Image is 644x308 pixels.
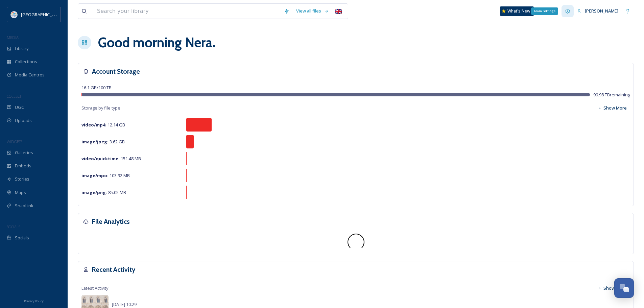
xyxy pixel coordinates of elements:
strong: image/jpeg : [81,139,109,145]
span: UGC [15,104,24,111]
span: MEDIA [7,35,19,40]
a: Team Settings [562,5,574,17]
span: 16.1 GB / 100 TB [81,85,112,91]
button: Show More [594,282,630,295]
button: Open Chat [614,278,634,298]
span: Latest Activity [81,285,108,291]
a: Privacy Policy [24,297,44,305]
h3: File Analytics [92,217,130,227]
span: [GEOGRAPHIC_DATA] [21,11,64,18]
span: Privacy Policy [24,299,44,303]
span: 12.14 GB [81,122,125,128]
span: 151.48 MB [81,156,141,162]
span: Socials [15,235,29,241]
strong: video/mp4 : [81,122,106,128]
strong: image/png : [81,189,107,195]
strong: image/mpo : [81,172,109,179]
h3: Account Storage [92,67,140,76]
input: Search your library [94,4,281,19]
span: [DATE] 10:29 [112,301,137,307]
span: Collections [15,58,37,65]
div: Team Settings [531,7,558,15]
span: Media Centres [15,72,45,78]
h3: Recent Activity [92,265,135,275]
a: [PERSON_NAME] [574,4,622,18]
span: Storage by file type [81,105,120,111]
span: Galleries [15,149,33,156]
button: Show More [594,101,630,115]
span: SnapLink [15,203,33,209]
img: HTZ_logo_EN.svg [11,11,18,18]
strong: video/quicktime : [81,156,120,162]
span: [PERSON_NAME] [585,8,618,14]
span: WIDGETS [7,139,22,144]
div: 🇬🇧 [332,5,344,17]
span: 3.62 GB [81,139,125,145]
span: Uploads [15,117,32,124]
span: SOCIALS [7,224,20,229]
a: View all files [293,4,332,18]
a: What's New [500,6,534,16]
span: COLLECT [7,94,21,99]
span: Stories [15,176,29,182]
span: Embeds [15,163,31,169]
span: Library [15,45,28,52]
h1: Good morning Nera . [98,32,215,53]
span: 99.98 TB remaining [593,92,630,98]
span: Maps [15,189,26,196]
span: 85.05 MB [81,189,126,195]
span: 103.92 MB [81,172,130,179]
